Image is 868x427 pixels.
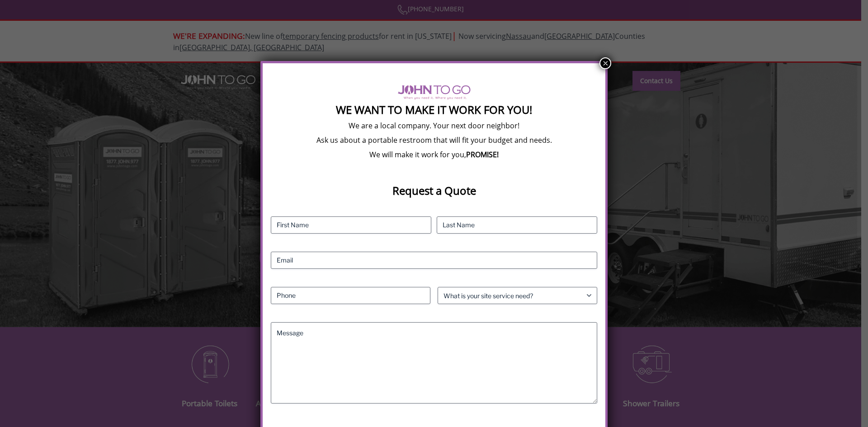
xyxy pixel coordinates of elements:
input: Email [271,252,597,269]
p: Ask us about a portable restroom that will fit your budget and needs. [271,135,597,145]
input: Phone [271,287,430,304]
strong: We Want To Make It Work For You! [336,102,532,117]
input: Last Name [437,216,597,234]
p: We are a local company. Your next door neighbor! [271,121,597,131]
input: First Name [271,216,431,234]
p: We will make it work for you, [271,150,597,160]
strong: Request a Quote [392,183,476,198]
b: PROMISE! [466,150,499,160]
button: Close [599,57,611,69]
img: logo of viptogo [398,85,471,99]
